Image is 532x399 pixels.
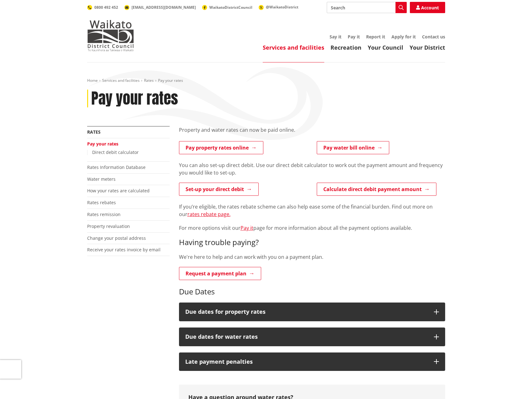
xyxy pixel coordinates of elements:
button: Due dates for property rates [179,303,445,321]
a: Pay water bill online [317,141,389,154]
span: Pay your rates [158,78,183,83]
a: Pay your rates [87,141,118,147]
a: Pay it [241,224,253,231]
a: Rates Information Database [87,164,146,170]
nav: breadcrumb [87,78,445,83]
a: rates rebate page. [187,211,231,218]
a: Set-up your direct debit [179,183,259,196]
span: 0800 492 452 [94,5,118,10]
h3: Late payment penalties [185,359,428,365]
a: Property revaluation [87,223,130,229]
p: For more options visit our page for more information about all the payment options available. [179,224,445,232]
span: WaikatoDistrictCouncil [209,5,252,10]
p: You can also set-up direct debit. Use our direct debit calculator to work out the payment amount ... [179,161,445,176]
a: Services and facilities [102,78,140,83]
a: Home [87,78,98,83]
a: Services and facilities [263,44,324,51]
a: Request a payment plan [179,267,261,280]
a: Report it [366,34,385,40]
p: We're here to help and can work with you on a payment plan. [179,253,445,261]
a: Your Council [368,44,403,51]
input: Search input [327,2,407,13]
a: Contact us [422,34,445,40]
a: Your District [410,44,445,51]
a: Rates rebates [87,199,116,205]
h3: Due dates for property rates [185,309,428,315]
a: Direct debit calculator [92,149,139,155]
a: How your rates are calculated [87,188,150,194]
a: @WaikatoDistrict [259,4,298,10]
h3: Having trouble paying? [179,238,445,247]
a: Say it [330,34,341,40]
h3: Due Dates [179,287,445,296]
a: Apply for it [391,34,416,40]
a: WaikatoDistrictCouncil [202,5,252,10]
a: Rates [144,78,154,83]
button: Late payment penalties [179,352,445,371]
a: Recreation [331,44,361,51]
a: Change your postal address [87,235,146,241]
span: [EMAIL_ADDRESS][DOMAIN_NAME] [132,5,196,10]
a: Receive your rates invoice by email [87,247,161,253]
button: Due dates for water rates [179,328,445,346]
a: Calculate direct debit payment amount [317,183,436,196]
div: Property and water rates can now be paid online. [179,126,445,141]
a: Rates remission [87,211,121,217]
a: 0800 492 452 [87,5,118,10]
h3: Due dates for water rates [185,334,428,340]
p: If you’re eligible, the rates rebate scheme can also help ease some of the financial burden. Find... [179,203,445,218]
a: Pay it [348,34,360,40]
span: @WaikatoDistrict [266,4,298,10]
a: Account [410,2,445,13]
a: Water meters [87,176,116,182]
img: Waikato District Council - Te Kaunihera aa Takiwaa o Waikato [87,20,134,51]
a: Rates [87,129,101,135]
a: [EMAIL_ADDRESS][DOMAIN_NAME] [124,5,196,10]
a: Pay property rates online [179,141,263,154]
h1: Pay your rates [91,90,178,108]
